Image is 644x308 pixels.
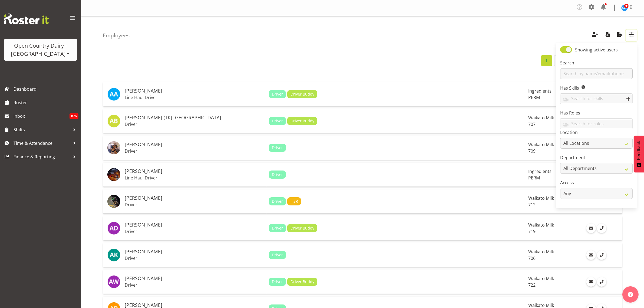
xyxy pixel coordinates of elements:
[560,129,633,136] label: Location
[125,249,265,254] h5: [PERSON_NAME]
[529,249,554,255] span: Waikato Milk
[14,153,70,161] span: Finance & Reporting
[125,122,265,127] p: Driver
[529,142,554,148] span: Waikato Milk
[586,250,596,260] a: Email Employee
[125,276,265,281] h5: [PERSON_NAME]
[586,277,596,287] a: Email Employee
[125,229,265,234] p: Driver
[560,68,633,79] input: Search by name/email/phone
[529,282,536,288] span: 722
[529,148,536,154] span: 709
[290,91,314,97] span: Driver Buddy
[125,175,265,181] p: Line Haul Driver
[107,195,120,208] img: amrik-singh03ac6be936c81c43ac146ad11541ec6c.png
[14,85,78,93] span: Dashboard
[529,94,540,100] span: PERM
[589,30,601,41] button: Create Employees
[125,169,265,174] h5: [PERSON_NAME]
[529,276,554,281] span: Waikato Milk
[272,225,283,231] span: Driver
[125,148,265,154] p: Driver
[125,95,265,100] p: Line Haul Driver
[125,202,265,207] p: Driver
[70,113,78,119] span: 876
[554,55,565,66] a: Page 2.
[14,126,70,134] span: Shifts
[125,142,265,147] h5: [PERSON_NAME]
[290,225,314,231] span: Driver Buddy
[103,32,130,38] h4: Employees
[107,168,120,181] img: amba-swann7ed9d8112a71dfd9dade164ec80c2a42.png
[560,94,632,103] input: Search for skills
[107,114,120,127] img: alan-bedford8161.jpg
[272,91,283,97] span: Driver
[575,47,618,53] span: Showing active users
[597,250,606,260] a: Call Employee
[529,228,536,234] span: 719
[560,110,633,116] label: Has Roles
[529,88,552,94] span: Ingredients
[529,202,536,208] span: 712
[125,303,265,308] h5: [PERSON_NAME]
[4,14,49,24] img: Rosterit website logo
[626,30,637,41] button: Filter Employees
[597,224,606,233] a: Call Employee
[107,141,120,154] img: alex-barclayd877fa5d6d91228f431b11d7c95ff4e8.png
[272,145,283,151] span: Driver
[272,198,283,204] span: Driver
[272,252,283,258] span: Driver
[628,292,633,297] img: help-xxl-2.png
[125,222,265,228] h5: [PERSON_NAME]
[614,30,626,41] button: Export Employees
[107,248,120,261] img: andrew-kearns11239.jpg
[529,255,536,261] span: 706
[529,115,554,121] span: Waikato Milk
[107,222,120,235] img: andrew-de-lautour10099.jpg
[634,136,644,172] button: Feedback - Show survey
[125,282,265,288] p: Driver
[560,154,633,161] label: Department
[14,139,70,147] span: Time & Attendance
[125,115,265,120] h5: [PERSON_NAME] (TK) [GEOGRAPHIC_DATA]
[529,168,552,174] span: Ingredients
[586,224,596,233] a: Email Employee
[272,118,283,124] span: Driver
[560,120,632,128] input: Search for roles
[9,42,72,58] div: Open Country Dairy - [GEOGRAPHIC_DATA]
[602,30,613,41] button: Import Employees
[529,175,540,181] span: PERM
[560,60,633,66] label: Search
[290,198,298,204] span: HSR
[125,88,265,94] h5: [PERSON_NAME]
[107,275,120,288] img: andy-webb8163.jpg
[125,255,265,261] p: Driver
[272,279,283,285] span: Driver
[529,222,554,228] span: Waikato Milk
[14,112,70,120] span: Inbox
[621,5,628,11] img: steve-webb8258.jpg
[14,99,78,107] span: Roster
[272,172,283,178] span: Driver
[636,141,641,160] span: Feedback
[529,195,554,201] span: Waikato Milk
[125,195,265,201] h5: [PERSON_NAME]
[560,179,633,186] label: Access
[290,118,314,124] span: Driver Buddy
[290,279,314,285] span: Driver Buddy
[529,121,536,127] span: 707
[107,88,120,101] img: abhilash-antony8160.jpg
[560,85,633,91] label: Has Skills
[597,277,606,287] a: Call Employee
